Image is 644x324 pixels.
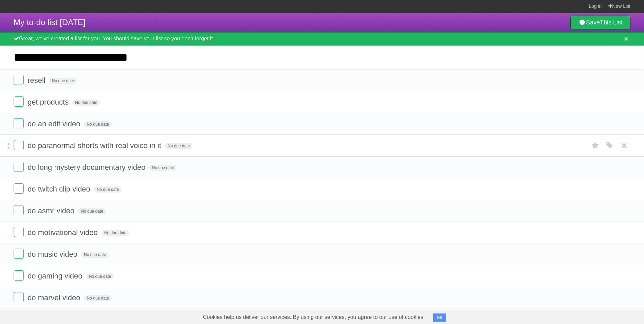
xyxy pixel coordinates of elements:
span: do motivational video [27,228,99,237]
span: resell [27,76,47,85]
span: do gaming video [27,272,84,280]
span: No due date [49,78,77,84]
label: Done [14,205,24,215]
span: do paranormal shorts with real voice in it [27,141,163,150]
span: No due date [102,230,129,236]
span: do asmr video [27,206,76,215]
label: Done [14,140,24,150]
span: No due date [78,208,106,214]
span: do an edit video [27,120,82,128]
label: Done [14,249,24,259]
span: do marvel video [27,293,82,302]
span: No due date [84,121,112,127]
label: Done [14,227,24,237]
span: get products [27,98,70,106]
span: Cookies help us deliver our services. By using our services, you agree to our use of cookies. [196,310,432,324]
a: SaveThis List [570,16,630,29]
label: Done [14,118,24,128]
span: do long mystery documentary video [27,163,147,172]
label: Done [14,270,24,281]
span: No due date [81,252,109,258]
label: Done [14,162,24,172]
label: Done [14,96,24,107]
span: No due date [165,143,192,149]
b: This List [600,19,623,26]
span: No due date [94,186,122,193]
span: do music video [27,250,79,258]
span: No due date [84,295,112,301]
span: No due date [86,273,114,280]
label: Done [14,183,24,194]
span: No due date [149,165,177,171]
span: do twitch clip video [27,185,92,193]
button: OK [433,313,446,322]
label: Done [14,75,24,85]
span: My to-do list [DATE] [14,18,86,27]
span: No due date [72,100,100,106]
label: Done [14,292,24,302]
label: Star task [589,140,602,151]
